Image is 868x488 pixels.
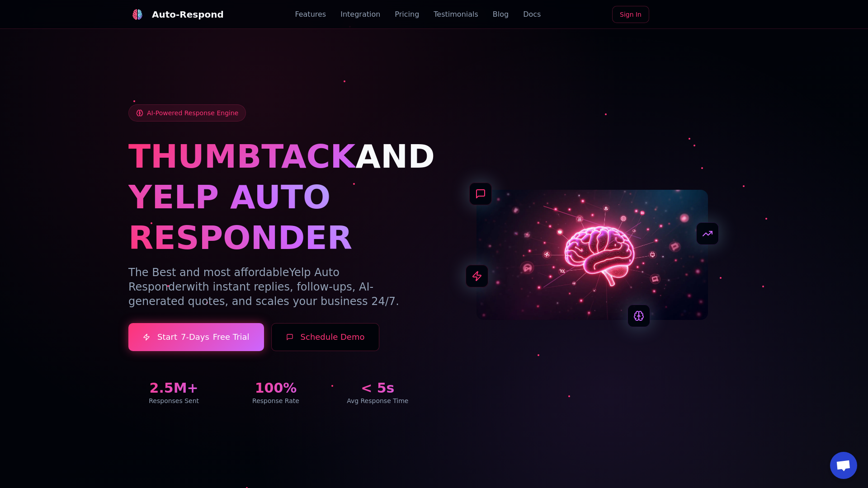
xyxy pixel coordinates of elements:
a: Blog [493,9,509,20]
a: Features [295,9,326,20]
div: Response Rate [230,396,321,405]
a: Docs [523,9,541,20]
a: Auto-Respond LogoAuto-Respond [128,5,224,23]
div: Open chat [830,452,857,479]
p: The Best and most affordable with instant replies, follow-ups, AI-generated quotes, and scales yo... [128,265,423,309]
img: AI Neural Network Brain [476,190,708,320]
span: AND [355,137,435,175]
span: 7-Days [181,331,209,343]
div: < 5s [332,380,423,396]
button: Schedule Demo [271,323,380,351]
div: Responses Sent [128,396,219,405]
div: Auto-Respond [152,8,224,21]
span: AI-Powered Response Engine [147,108,238,117]
div: 100% [230,380,321,396]
a: Start7-DaysFree Trial [128,323,264,351]
span: Yelp Auto Responder [128,266,340,293]
div: Avg Response Time [332,396,423,405]
a: Testimonials [434,9,478,20]
iframe: Sign in with Google Button [652,5,744,25]
div: 2.5M+ [128,380,219,396]
a: Pricing [395,9,419,20]
a: Integration [340,9,380,20]
h1: YELP AUTO RESPONDER [128,177,423,258]
a: Sign In [612,6,649,23]
img: Auto-Respond Logo [132,9,143,20]
span: THUMBTACK [128,137,355,175]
